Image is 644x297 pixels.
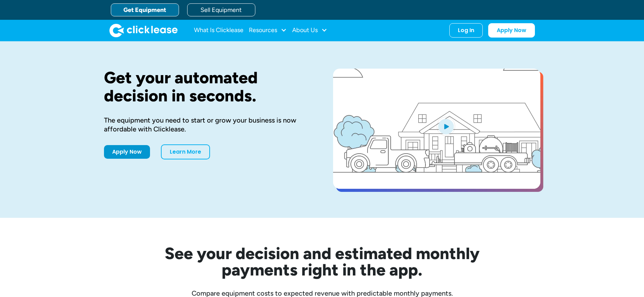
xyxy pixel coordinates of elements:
h2: See your decision and estimated monthly payments right in the app. [131,245,513,278]
a: Sell Equipment [187,3,255,16]
img: Blue play button logo on a light blue circular background [437,117,455,136]
h1: Get your automated decision in seconds. [104,69,311,105]
div: Log In [458,27,474,34]
a: Apply Now [104,145,150,159]
a: open lightbox [333,69,540,189]
div: The equipment you need to start or grow your business is now affordable with Clicklease. [104,116,311,133]
a: home [109,24,178,37]
a: What Is Clicklease [194,24,243,37]
a: Apply Now [488,23,535,38]
div: About Us [292,24,327,37]
img: Clicklease logo [109,24,178,37]
a: Learn More [161,144,210,159]
a: Get Equipment [111,3,179,16]
div: Resources [249,24,287,37]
